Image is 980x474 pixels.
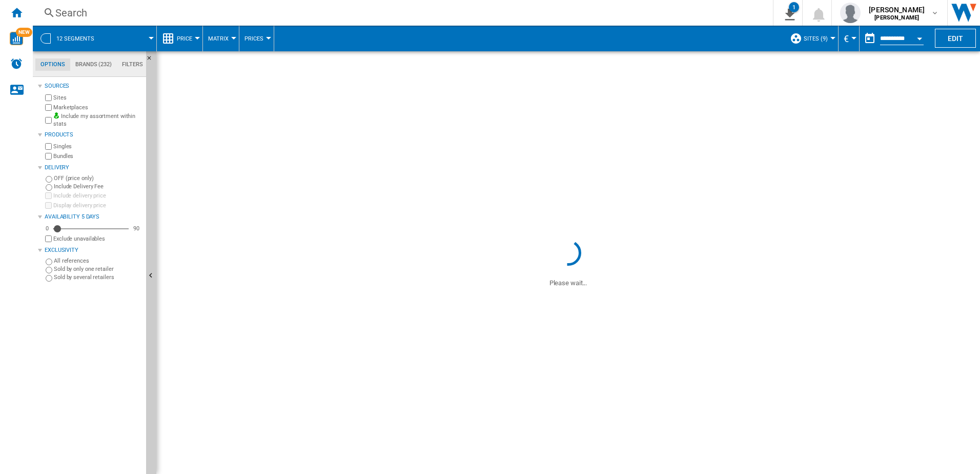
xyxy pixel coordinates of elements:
[804,35,828,42] span: sites (9)
[208,26,234,51] button: Matrix
[46,184,52,191] input: Include Delivery Fee
[177,26,197,51] button: Price
[45,143,52,150] input: Singles
[53,224,129,234] md-slider: Availability
[935,29,976,48] button: Edit
[10,57,23,70] img: alerts-logo.svg
[53,112,142,128] label: Include my assortment within stats
[549,279,587,287] ng-transclude: Please wait...
[789,2,799,12] div: 1
[53,143,142,150] label: Singles
[54,257,142,265] label: All references
[53,104,142,111] label: Marketplaces
[208,35,229,42] span: Matrix
[131,225,142,232] div: 90
[45,82,142,90] div: Sources
[45,94,52,101] input: Sites
[45,213,142,221] div: Availability 5 Days
[45,235,52,242] input: Display delivery price
[46,275,52,282] input: Sold by several retailers
[45,153,52,160] input: Bundles
[46,176,52,183] input: OFF (price only)
[53,94,142,102] label: Sites
[56,35,94,42] span: 12 segments
[840,3,861,23] img: profile.jpg
[45,131,142,139] div: Products
[53,152,142,160] label: Bundles
[10,32,23,45] img: wise-card.svg
[162,26,197,51] div: Price
[54,265,142,273] label: Sold by only one retailer
[46,267,52,273] input: Sold by only one retailer
[53,192,142,200] label: Include delivery price
[38,26,151,51] div: 12 segments
[844,26,854,51] button: €
[244,26,269,51] button: Prices
[55,6,746,20] div: Search
[53,202,142,209] label: Display delivery price
[45,164,142,172] div: Delivery
[839,26,860,51] md-menu: Currency
[70,58,117,71] md-tab-item: Brands (232)
[844,33,849,44] span: €
[54,273,142,281] label: Sold by several retailers
[860,28,880,49] button: md-calendar
[54,174,142,182] label: OFF (price only)
[874,14,919,21] b: [PERSON_NAME]
[45,114,52,127] input: Include my assortment within stats
[53,235,142,243] label: Exclude unavailables
[45,202,52,209] input: Display delivery price
[16,28,32,37] span: NEW
[46,259,52,265] input: All references
[45,192,52,199] input: Include delivery price
[790,26,833,51] div: sites (9)
[54,183,142,190] label: Include Delivery Fee
[910,28,929,46] button: Open calendar
[146,51,158,70] button: Hide
[45,104,52,111] input: Marketplaces
[43,225,51,232] div: 0
[869,5,925,15] span: [PERSON_NAME]
[177,35,192,42] span: Price
[56,26,105,51] button: 12 segments
[53,112,59,118] img: mysite-bg-18x18.png
[35,58,70,71] md-tab-item: Options
[804,26,833,51] button: sites (9)
[117,58,148,71] md-tab-item: Filters
[244,35,263,42] span: Prices
[45,246,142,254] div: Exclusivity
